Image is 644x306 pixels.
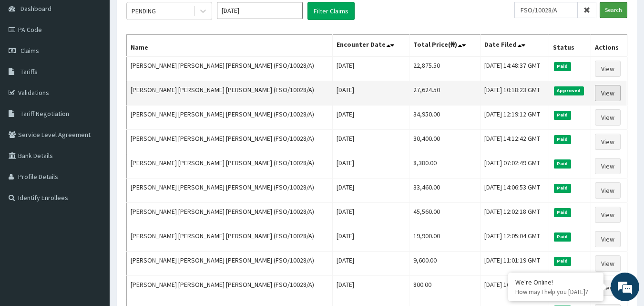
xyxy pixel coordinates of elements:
td: [DATE] [332,227,409,252]
div: Chat with us now [50,53,160,66]
td: [DATE] [332,81,409,106]
textarea: Type your message and hit 'Enter' [5,204,182,238]
td: [DATE] [332,179,409,203]
td: [DATE] [332,252,409,276]
td: [PERSON_NAME] [PERSON_NAME] [PERSON_NAME] (FSO/10028/A) [127,130,333,154]
th: Actions [591,35,627,57]
span: Paid [554,184,571,192]
td: [DATE] [332,203,409,227]
td: 27,624.50 [409,81,480,106]
td: [DATE] 12:02:18 GMT [480,203,549,227]
span: Paid [554,62,571,71]
a: View [595,61,621,77]
td: [DATE] 16:05:01 GMT [480,276,549,300]
span: Paid [554,159,571,168]
a: View [595,255,621,272]
td: 33,460.00 [409,179,480,203]
td: 19,900.00 [409,227,480,252]
span: Paid [554,257,571,265]
td: [DATE] [332,276,409,300]
img: d_794563401_company_1708531726252_794563401 [18,48,39,72]
span: Paid [554,208,571,217]
th: Date Filed [480,35,549,57]
td: [PERSON_NAME] [PERSON_NAME] [PERSON_NAME] (FSO/10028/A) [127,203,333,227]
td: 22,875.50 [409,56,480,81]
td: [PERSON_NAME] [PERSON_NAME] [PERSON_NAME] (FSO/10028/A) [127,81,333,106]
button: Filter Claims [307,2,355,20]
td: [PERSON_NAME] [PERSON_NAME] [PERSON_NAME] (FSO/10028/A) [127,227,333,252]
td: [DATE] [332,56,409,81]
th: Total Price(₦) [409,35,480,57]
td: 9,600.00 [409,252,480,276]
p: How may I help you today? [515,288,596,296]
input: Select Month and Year [217,2,303,19]
td: [DATE] 10:18:23 GMT [480,81,549,106]
td: 30,400.00 [409,130,480,154]
input: Search by HMO ID [514,2,578,18]
span: Paid [554,232,571,241]
div: PENDING [132,6,156,16]
span: We're online! [55,92,132,189]
span: Paid [554,111,571,119]
td: [PERSON_NAME] [PERSON_NAME] [PERSON_NAME] (FSO/10028/A) [127,56,333,81]
td: [PERSON_NAME] [PERSON_NAME] [PERSON_NAME] (FSO/10028/A) [127,154,333,179]
td: [DATE] 11:01:19 GMT [480,252,549,276]
a: View [595,158,621,174]
td: [DATE] 12:05:04 GMT [480,227,549,252]
td: [PERSON_NAME] [PERSON_NAME] [PERSON_NAME] (FSO/10028/A) [127,179,333,203]
a: View [595,134,621,150]
input: Search [600,2,627,18]
th: Encounter Date [332,35,409,57]
td: 800.00 [409,276,480,300]
td: [DATE] 14:12:42 GMT [480,130,549,154]
td: 8,380.00 [409,154,480,179]
th: Status [549,35,591,57]
div: Minimize live chat window [156,5,179,28]
div: We're Online! [515,278,596,286]
span: Paid [554,135,571,144]
td: [PERSON_NAME] [PERSON_NAME] [PERSON_NAME] (FSO/10028/A) [127,252,333,276]
a: View [595,207,621,223]
td: [DATE] 14:06:53 GMT [480,179,549,203]
td: [DATE] 14:48:37 GMT [480,56,549,81]
td: 45,560.00 [409,203,480,227]
span: Approved [554,86,584,95]
a: View [595,231,621,247]
td: [PERSON_NAME] [PERSON_NAME] [PERSON_NAME] (FSO/10028/A) [127,106,333,130]
td: [DATE] [332,154,409,179]
span: Tariffs [20,67,38,76]
td: [DATE] 07:02:49 GMT [480,154,549,179]
a: View [595,182,621,199]
th: Name [127,35,333,57]
a: View [595,109,621,126]
td: 34,950.00 [409,106,480,130]
td: [DATE] [332,106,409,130]
td: [PERSON_NAME] [PERSON_NAME] [PERSON_NAME] (FSO/10028/A) [127,276,333,300]
a: View [595,85,621,101]
span: Dashboard [20,4,51,13]
span: Tariff Negotiation [20,109,69,118]
td: [DATE] [332,130,409,154]
span: Claims [20,46,39,55]
a: View [595,280,621,296]
td: [DATE] 12:19:12 GMT [480,106,549,130]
